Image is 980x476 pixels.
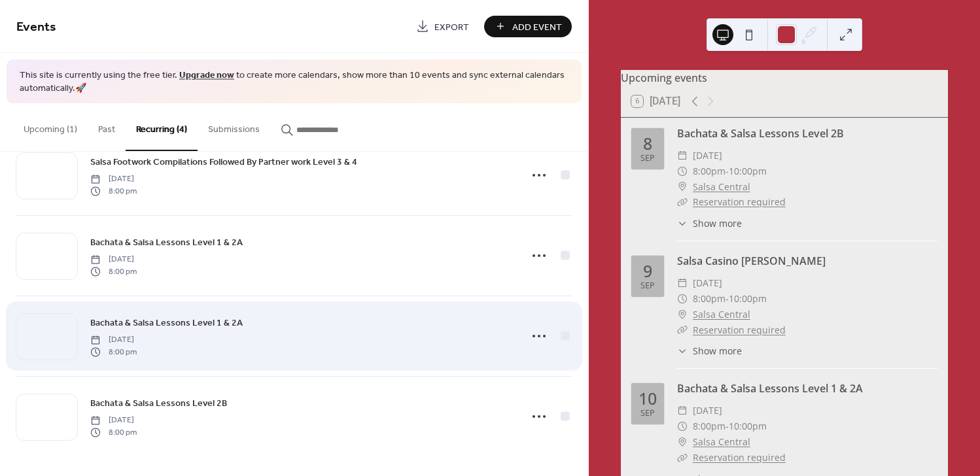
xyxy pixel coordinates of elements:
[90,316,243,330] span: Bachata & Salsa Lessons Level 1 & 2A
[90,396,227,411] a: Bachata & Salsa Lessons Level 2B
[693,324,786,336] a: Reservation required
[693,216,742,230] span: Show more
[88,103,126,150] button: Past
[693,307,750,322] a: Salsa Central
[677,126,844,141] a: Bachata & Salsa Lessons Level 2B
[693,275,722,291] span: [DATE]
[484,16,572,37] button: Add Event
[639,390,657,407] div: 10
[677,403,688,418] div: ​
[677,344,742,358] button: ​Show more
[693,451,786,464] a: Reservation required
[726,291,729,307] span: -
[726,418,729,434] span: -
[693,179,750,195] a: Salsa Central
[179,67,234,84] a: Upgrade now
[693,148,722,163] span: [DATE]
[90,236,243,250] span: Bachata & Salsa Lessons Level 1 & 2A
[90,346,137,358] span: 8:00 pm
[729,418,767,434] span: 10:00pm
[677,179,688,195] div: ​
[621,70,948,86] div: Upcoming events
[406,16,479,37] a: Export
[677,148,688,163] div: ​
[677,307,688,322] div: ​
[729,163,767,179] span: 10:00pm
[434,20,469,34] span: Export
[640,409,655,418] div: Sep
[677,434,688,450] div: ​
[512,20,562,34] span: Add Event
[90,334,137,346] span: [DATE]
[20,69,569,95] span: This site is currently using the free tier. to create more calendars, show more than 10 events an...
[640,282,655,290] div: Sep
[640,154,655,163] div: Sep
[13,103,88,150] button: Upcoming (1)
[693,403,722,418] span: [DATE]
[693,344,742,358] span: Show more
[693,291,726,307] span: 8:00pm
[693,434,750,450] a: Salsa Central
[677,216,688,230] div: ​
[677,450,688,466] div: ​
[90,397,227,411] span: Bachata & Salsa Lessons Level 2B
[90,426,137,438] span: 8:00 pm
[677,163,688,179] div: ​
[90,156,357,169] span: Salsa Footwork Compilations Followed By Partner work Level 3 & 4
[90,265,137,277] span: 8:00 pm
[677,344,688,358] div: ​
[677,381,863,396] a: Bachata & Salsa Lessons Level 1 & 2A
[90,154,357,169] a: Salsa Footwork Compilations Followed By Partner work Level 3 & 4
[677,418,688,434] div: ​
[643,135,652,152] div: 8
[729,291,767,307] span: 10:00pm
[726,163,729,179] span: -
[677,291,688,307] div: ​
[677,194,688,210] div: ​
[198,103,270,150] button: Submissions
[90,315,243,330] a: Bachata & Salsa Lessons Level 1 & 2A
[693,163,726,179] span: 8:00pm
[90,415,137,426] span: [DATE]
[90,254,137,265] span: [DATE]
[677,275,688,291] div: ​
[16,14,56,40] span: Events
[90,235,243,250] a: Bachata & Salsa Lessons Level 1 & 2A
[677,254,826,268] a: Salsa Casino [PERSON_NAME]
[643,263,652,279] div: 9
[677,216,742,230] button: ​Show more
[90,185,137,197] span: 8:00 pm
[693,195,786,208] a: Reservation required
[677,322,688,338] div: ​
[126,103,198,151] button: Recurring (4)
[90,173,137,185] span: [DATE]
[693,418,726,434] span: 8:00pm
